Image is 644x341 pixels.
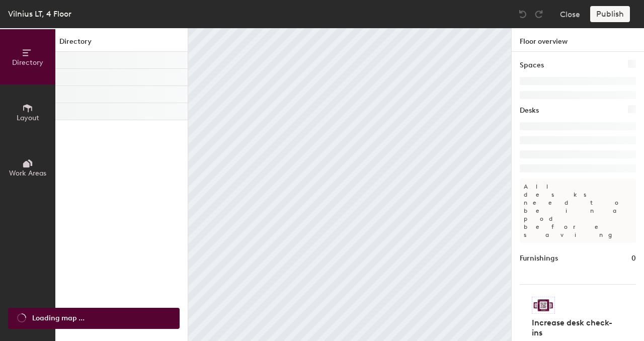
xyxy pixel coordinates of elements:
[518,9,528,19] img: Undo
[534,9,544,19] img: Redo
[8,8,71,20] div: Vilnius LT, 4 Floor
[520,60,544,71] h1: Spaces
[55,36,188,52] h1: Directory
[520,105,539,116] h1: Desks
[520,253,558,264] h1: Furnishings
[631,253,636,264] h1: 0
[532,318,618,338] h4: Increase desk check-ins
[560,6,580,22] button: Close
[188,28,511,341] canvas: Map
[17,114,39,122] span: Layout
[512,28,644,52] h1: Floor overview
[532,297,555,314] img: Sticker logo
[32,313,85,324] span: Loading map ...
[9,169,46,178] span: Work Areas
[12,58,43,67] span: Directory
[520,179,636,243] p: All desks need to be in a pod before saving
